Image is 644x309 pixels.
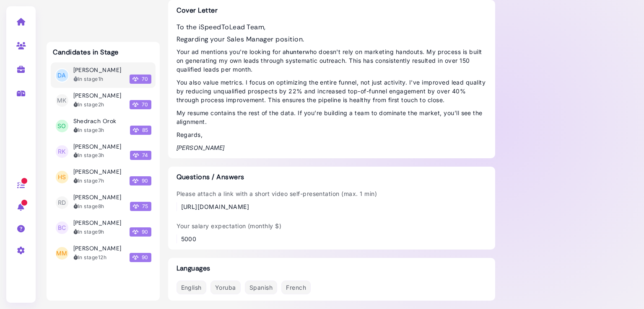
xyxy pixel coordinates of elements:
div: [URL][DOMAIN_NAME] [181,202,377,211]
time: 2025-08-12T10:00:14.242Z [98,229,104,235]
span: DA [56,69,68,82]
em: [PERSON_NAME] [177,144,225,151]
span: HS [56,171,68,183]
strong: hunter [286,48,305,55]
div: Your salary expectation (monthly $) [177,221,282,243]
div: Please attach a link with a short video self-presentation (max. 1 min) [177,189,377,211]
div: In stage [73,75,104,83]
div: In stage [73,126,104,134]
div: Yoruba [210,281,241,294]
h3: [PERSON_NAME] [73,92,122,99]
span: RK [56,145,68,158]
span: 90 [130,227,151,237]
time: 2025-08-12T12:24:38.306Z [98,178,104,184]
time: 2025-08-12T16:19:00.551Z [98,152,104,158]
time: 2025-08-12T06:59:51.601Z [98,254,106,260]
span: SO [56,120,68,132]
img: Megan Score [132,102,138,108]
img: Megan Score [132,76,138,82]
h3: [PERSON_NAME] [73,245,122,252]
div: 5000 [181,234,282,243]
p: My resume contains the rest of the data. If you’re building a team to dominate the market, you’ll... [177,108,487,126]
div: In stage [73,254,107,261]
img: Megan Score [132,178,138,184]
h3: Regarding your Sales Manager position. [177,35,487,43]
p: Regards, [177,130,487,139]
time: 2025-08-12T16:36:05.349Z [98,127,104,133]
span: RD [56,196,68,209]
h3: Shedrach Orok [73,118,117,125]
h3: [PERSON_NAME] [73,194,122,201]
h3: [PERSON_NAME] [73,67,122,74]
span: 90 [130,176,151,185]
h3: Languages [177,264,487,272]
div: In stage [73,101,104,108]
div: In stage [73,203,104,210]
div: In stage [73,152,104,159]
span: 75 [130,202,151,211]
p: You also value metrics. I focus on optimizing the entire funnel, not just activity. I've improved... [177,78,487,104]
time: 2025-08-12T16:40:25.009Z [98,101,104,108]
time: 2025-08-12T17:51:21.066Z [98,76,104,82]
h3: Questions / Answers [177,173,487,181]
h3: [PERSON_NAME] [73,168,122,175]
span: BC [56,221,68,234]
h3: Candidates in Stage [53,48,119,56]
img: Megan Score [133,203,139,209]
img: Megan Score [132,255,138,260]
h3: [PERSON_NAME] [73,219,122,227]
h2: To the iSpeedToLead Team, [177,23,487,31]
div: In stage [73,228,104,236]
span: MM [56,247,68,260]
span: 70 [130,100,151,109]
img: Megan Score [133,152,139,158]
div: English [177,281,206,294]
h3: [PERSON_NAME] [73,143,122,150]
div: Spanish [245,281,277,294]
span: MK [56,94,68,107]
div: French [281,281,311,294]
h3: Cover Letter [177,6,487,14]
span: 90 [130,253,151,262]
time: 2025-08-12T11:32:39.156Z [98,203,104,209]
div: In stage [73,177,104,185]
img: Megan Score [133,127,139,133]
span: 70 [130,75,151,84]
img: Megan Score [132,229,138,235]
span: 74 [130,151,151,160]
span: 85 [130,126,151,135]
p: Your ad mentions you're looking for a who doesn't rely on marketing handouts. My process is built... [177,47,487,74]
